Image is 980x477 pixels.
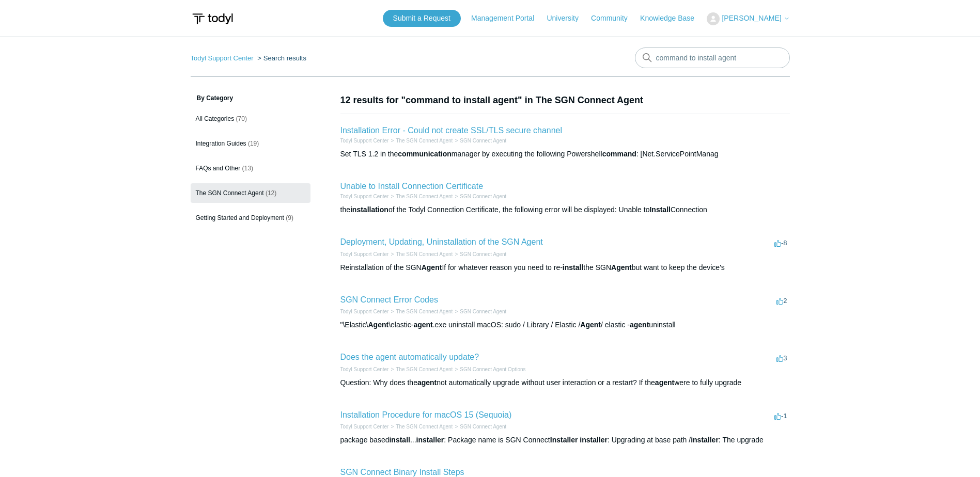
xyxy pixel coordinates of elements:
[388,193,453,200] li: The SGN Connect Agent
[340,320,790,330] div: "\Elastic\ \elastic- .exe uninstall macOS: sudo / Library / Elastic / / elastic - uninstall
[340,468,464,476] a: SGN Connect Binary Install Steps
[340,309,389,314] a: Todyl Support Center
[422,263,442,272] em: Agent
[340,93,790,107] h1: 12 results for "command to install agent" in The SGN Connect Agent
[691,436,719,444] em: installer
[611,263,632,272] em: Agent
[340,424,389,430] a: Todyl Support Center
[191,9,235,28] img: Todyl Support Center Help Center home page
[398,150,451,158] em: communication
[340,204,790,215] div: the of the Todyl Connection Certificate, the following error will be displayed: Unable to Connection
[453,365,525,373] li: SGN Connect Agent Options
[340,423,389,431] li: Todyl Support Center
[340,377,790,388] div: Question: Why does the not automatically upgrade without user interaction or a restart? If the we...
[460,138,506,144] a: SGN Connect Agent
[453,250,506,258] li: SGN Connect Agent
[196,115,235,122] span: All Categories
[550,436,578,444] em: Installer
[196,214,284,221] span: Getting Started and Deployment
[396,367,453,372] a: The SGN Connect Agent
[453,423,506,431] li: SGN Connect Agent
[196,189,264,197] span: The SGN Connect Agent
[383,10,461,27] a: Submit a Request
[286,214,293,221] span: (9)
[236,115,247,122] span: (70)
[580,321,601,329] em: Agent
[340,365,389,373] li: Todyl Support Center
[388,308,453,315] li: The SGN Connect Agent
[563,263,583,272] em: install
[340,367,389,372] a: Todyl Support Center
[547,13,588,24] a: University
[776,354,787,362] span: 3
[655,378,674,387] em: agent
[388,137,453,145] li: The SGN Connect Agent
[191,93,310,103] h3: By Category
[416,436,444,444] em: installer
[191,208,310,228] a: Getting Started and Deployment (9)
[774,412,787,420] span: -1
[340,410,512,419] a: Installation Procedure for macOS 15 (Sequoia)
[707,12,789,25] button: [PERSON_NAME]
[453,193,506,200] li: SGN Connect Agent
[453,308,506,315] li: SGN Connect Agent
[255,54,306,62] li: Search results
[417,378,437,387] em: agent
[340,149,790,160] div: Set TLS 1.2 in the manager by executing the following Powershell : [Net.ServicePointManag
[630,321,649,329] em: agent
[340,308,389,315] li: Todyl Support Center
[396,251,453,257] a: The SGN Connect Agent
[340,182,484,190] a: Unable to Install Connection Certificate
[340,137,389,145] li: Todyl Support Center
[340,262,790,273] div: Reinstallation of the SGN If for whatever reason you need to re- the SGN but want to keep the dev...
[191,183,310,203] a: The SGN Connect Agent (12)
[471,13,545,24] a: Management Portal
[460,251,506,257] a: SGN Connect Agent
[396,424,453,430] a: The SGN Connect Agent
[340,138,389,144] a: Todyl Support Center
[580,436,608,444] em: installer
[389,436,410,444] em: install
[248,140,259,147] span: (19)
[396,309,453,314] a: The SGN Connect Agent
[350,205,388,214] em: installation
[388,365,453,373] li: The SGN Connect Agent
[591,13,638,24] a: Community
[191,54,256,62] li: Todyl Support Center
[340,126,563,135] a: Installation Error - Could not create SSL/TLS secure channel
[368,321,388,329] em: Agent
[388,250,453,258] li: The SGN Connect Agent
[196,165,241,172] span: FAQs and Other
[396,194,453,199] a: The SGN Connect Agent
[266,189,276,197] span: (12)
[396,138,453,144] a: The SGN Connect Agent
[191,158,310,178] a: FAQs and Other (13)
[340,194,389,199] a: Todyl Support Center
[635,47,790,68] input: Search
[196,140,246,147] span: Integration Guides
[649,205,670,214] em: Install
[776,297,787,305] span: 2
[340,237,543,246] a: Deployment, Updating, Uninstallation of the SGN Agent
[340,295,438,304] a: SGN Connect Error Codes
[460,424,506,430] a: SGN Connect Agent
[191,134,310,153] a: Integration Guides (19)
[242,165,253,172] span: (13)
[191,54,254,62] a: Todyl Support Center
[340,250,389,258] li: Todyl Support Center
[460,309,506,314] a: SGN Connect Agent
[340,435,790,446] div: package based ... : Package name is SGN Connect : Upgrading at base path / : The upgrade
[460,367,525,372] a: SGN Connect Agent Options
[460,194,506,199] a: SGN Connect Agent
[722,14,781,22] span: [PERSON_NAME]
[640,13,705,24] a: Knowledge Base
[191,109,310,129] a: All Categories (70)
[340,193,389,200] li: Todyl Support Center
[340,353,479,361] a: Does the agent automatically update?
[453,137,506,145] li: SGN Connect Agent
[774,239,787,247] span: -8
[340,251,389,257] a: Todyl Support Center
[413,321,432,329] em: agent
[388,423,453,431] li: The SGN Connect Agent
[602,150,636,158] em: command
